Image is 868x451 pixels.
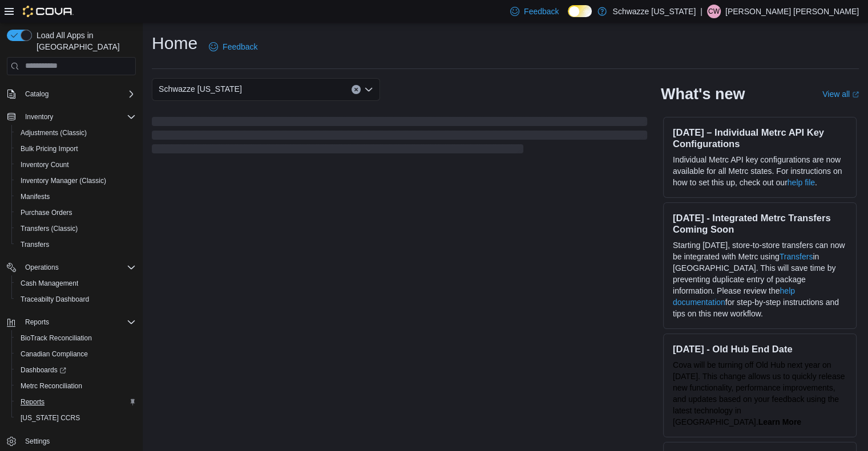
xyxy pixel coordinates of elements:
button: Cash Management [11,275,140,291]
button: Open list of options [364,85,373,94]
span: Operations [21,261,136,274]
span: Feedback [524,6,559,17]
a: Purchase Orders [16,206,77,220]
span: Cash Management [16,277,136,290]
a: Canadian Compliance [16,347,92,361]
button: Adjustments (Classic) [11,125,140,141]
button: Reports [2,314,140,330]
div: Connor Walters [707,5,721,18]
span: BioTrack Reconciliation [21,334,92,343]
span: Catalog [25,90,49,99]
span: Inventory Manager (Classic) [21,176,106,185]
span: Feedback [223,41,257,52]
a: Adjustments (Classic) [16,126,91,140]
img: Cova [23,6,74,17]
p: Schwazze [US_STATE] [612,5,696,18]
span: CW [708,5,720,18]
a: Feedback [204,35,262,58]
span: Reports [25,318,49,327]
span: [US_STATE] CCRS [21,413,80,422]
span: Dashboards [16,363,136,377]
h3: [DATE] – Individual Metrc API Key Configurations [673,127,847,149]
a: Bulk Pricing Import [16,142,83,156]
a: View allExternal link [822,90,859,99]
button: [US_STATE] CCRS [11,410,140,426]
span: Traceabilty Dashboard [21,295,89,304]
span: Schwazze [US_STATE] [159,82,242,96]
span: Bulk Pricing Import [16,142,136,156]
button: Metrc Reconciliation [11,378,140,394]
a: Metrc Reconciliation [16,379,87,393]
p: Starting [DATE], store-to-store transfers can now be integrated with Metrc using in [GEOGRAPHIC_D... [673,239,847,319]
span: Adjustments (Classic) [21,128,87,137]
button: Inventory Manager (Classic) [11,173,140,189]
button: Settings [2,433,140,449]
span: Adjustments (Classic) [16,126,136,140]
span: Cova will be turning off Old Hub next year on [DATE]. This change allows us to quickly release ne... [673,360,845,426]
a: Learn More [758,417,801,426]
span: Manifests [16,190,136,204]
span: Traceabilty Dashboard [16,292,136,306]
button: Operations [21,261,63,274]
a: [US_STATE] CCRS [16,411,84,425]
span: Metrc Reconciliation [16,379,136,393]
span: Purchase Orders [21,208,72,217]
svg: External link [852,91,859,98]
button: Bulk Pricing Import [11,141,140,157]
a: BioTrack Reconciliation [16,331,96,345]
span: Metrc Reconciliation [21,381,82,391]
span: Canadian Compliance [21,350,88,359]
a: Transfers [16,238,54,251]
span: Reports [21,315,136,329]
span: Catalog [21,87,136,101]
span: Operations [25,263,59,272]
a: Settings [21,434,54,448]
button: Inventory [2,109,140,125]
a: Transfers (Classic) [16,222,82,235]
span: BioTrack Reconciliation [16,331,136,345]
span: Transfers [21,240,49,249]
button: Operations [2,259,140,275]
button: Transfers [11,237,140,253]
button: Inventory [21,110,58,124]
p: | [700,5,703,18]
span: Cash Management [21,279,78,288]
p: Individual Metrc API key configurations are now available for all Metrc states. For instructions ... [673,154,847,188]
span: Transfers (Classic) [21,224,78,233]
span: Inventory Manager (Classic) [16,174,136,188]
span: Purchase Orders [16,206,136,220]
span: Loading [152,119,647,156]
span: Washington CCRS [16,411,136,425]
span: Dark Mode [568,17,568,18]
span: Transfers (Classic) [16,222,136,235]
h1: Home [152,32,197,55]
a: Traceabilty Dashboard [16,292,94,306]
a: Inventory Count [16,158,74,172]
button: Purchase Orders [11,205,140,221]
a: Inventory Manager (Classic) [16,174,111,188]
button: BioTrack Reconciliation [11,330,140,346]
span: Inventory Count [21,160,69,169]
button: Transfers (Classic) [11,221,140,237]
a: help documentation [673,286,795,307]
span: Reports [16,395,136,409]
span: Bulk Pricing Import [21,144,78,153]
h3: [DATE] - Integrated Metrc Transfers Coming Soon [673,212,847,235]
button: Traceabilty Dashboard [11,291,140,307]
button: Inventory Count [11,157,140,173]
span: Transfers [16,238,136,251]
button: Reports [11,394,140,410]
span: Manifests [21,192,50,201]
h2: What's new [661,85,745,103]
a: Transfers [780,252,813,261]
a: Dashboards [11,362,140,378]
a: Cash Management [16,277,83,290]
a: Dashboards [16,363,71,377]
span: Inventory [21,110,136,124]
a: Reports [16,395,49,409]
button: Manifests [11,189,140,205]
span: Settings [21,434,136,448]
button: Catalog [21,87,53,101]
span: Canadian Compliance [16,347,136,361]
